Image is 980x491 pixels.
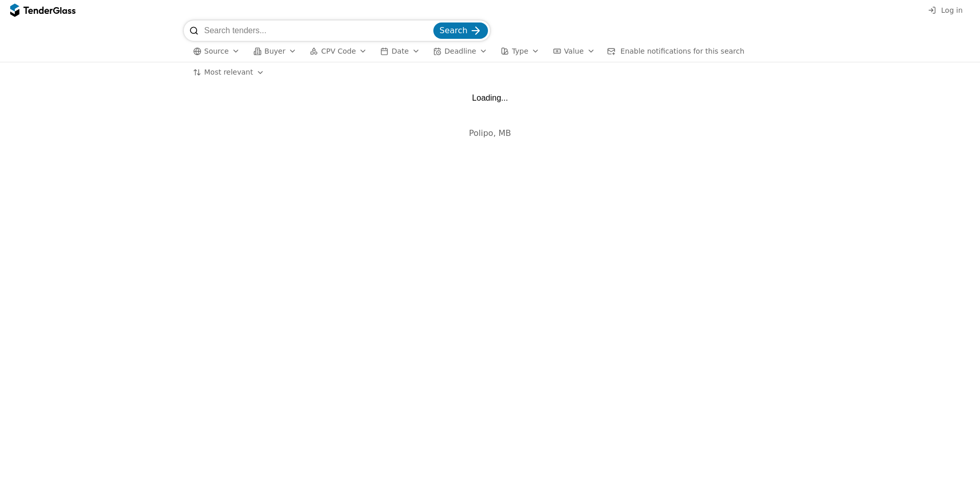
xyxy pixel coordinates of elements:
span: Source [204,47,229,55]
button: Enable notifications for this search [604,45,748,58]
button: Buyer [249,45,301,58]
button: Type [497,45,544,58]
button: Search [433,22,488,39]
button: Source [189,45,244,58]
input: Search tenders... [204,20,431,41]
button: Value [549,45,599,58]
span: Value [564,47,583,55]
span: Date [391,47,408,55]
button: Date [376,45,424,58]
span: Search [439,26,468,35]
div: Loading... [472,93,508,103]
span: Buyer [264,47,285,55]
span: Type [512,47,528,55]
button: CPV Code [306,45,371,58]
span: Deadline [445,47,476,55]
span: Enable notifications for this search [621,47,745,55]
button: Log in [925,4,966,17]
button: Deadline [429,45,492,58]
span: Log in [941,6,963,14]
span: Polipo, MB [469,128,511,138]
span: CPV Code [321,47,356,55]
